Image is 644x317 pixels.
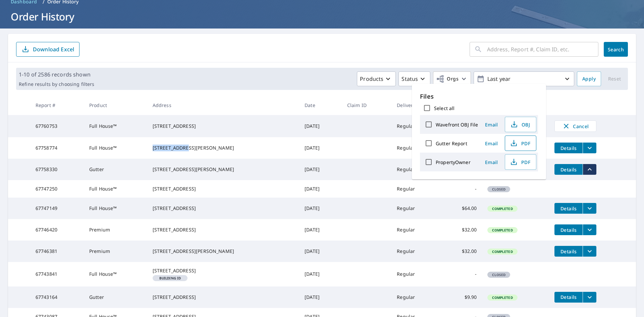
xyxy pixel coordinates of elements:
[436,121,478,128] label: Wavefront OBJ File
[299,219,342,241] td: [DATE]
[440,219,482,241] td: $32.00
[153,248,294,255] div: [STREET_ADDRESS][PERSON_NAME]
[342,95,392,115] th: Claim ID
[30,198,84,219] td: 67747149
[391,198,440,219] td: Regular
[583,203,596,214] button: filesDropdownBtn-67747149
[30,115,84,137] td: 67760753
[554,203,583,214] button: detailsBtn-67747149
[440,262,482,286] td: -
[583,224,596,235] button: filesDropdownBtn-67746420
[554,246,583,257] button: detailsBtn-67746381
[554,292,583,303] button: detailsBtn-67743164
[558,248,579,255] span: Details
[299,286,342,308] td: [DATE]
[481,138,502,149] button: Email
[391,159,440,180] td: Regular
[153,166,294,173] div: [STREET_ADDRESS][PERSON_NAME]
[19,70,94,78] p: 1-10 of 2586 records shown
[488,272,509,277] span: Closed
[420,92,538,101] p: Files
[436,140,467,147] label: Gutter Report
[299,95,342,115] th: Date
[509,139,531,147] span: PDF
[554,164,583,175] button: detailsBtn-67758330
[440,198,482,219] td: $64.00
[84,159,147,180] td: Gutter
[159,276,181,280] em: Building ID
[30,262,84,286] td: 67743841
[604,42,628,57] button: Search
[583,292,596,303] button: filesDropdownBtn-67743164
[558,205,579,212] span: Details
[84,286,147,308] td: Gutter
[84,219,147,241] td: Premium
[299,198,342,219] td: [DATE]
[30,159,84,180] td: 67758330
[84,115,147,137] td: Full House™
[30,95,84,115] th: Report #
[30,137,84,159] td: 67758774
[488,295,517,300] span: Completed
[582,75,596,83] span: Apply
[558,145,579,151] span: Details
[391,137,440,159] td: Regular
[84,95,147,115] th: Product
[483,140,499,147] span: Email
[554,224,583,235] button: detailsBtn-67746420
[436,75,459,83] span: Orgs
[153,205,294,212] div: [STREET_ADDRESS]
[153,294,294,301] div: [STREET_ADDRESS]
[16,42,79,57] button: Download Excel
[440,286,482,308] td: $9.90
[487,40,598,59] input: Address, Report #, Claim ID, etc.
[84,241,147,262] td: Premium
[440,241,482,262] td: $32.00
[488,206,517,211] span: Completed
[583,143,596,153] button: filesDropdownBtn-67758774
[433,71,471,86] button: Orgs
[33,46,74,53] p: Download Excel
[299,137,342,159] td: [DATE]
[391,241,440,262] td: Regular
[505,136,536,151] button: PDF
[153,226,294,233] div: [STREET_ADDRESS]
[509,120,531,128] span: OBJ
[30,241,84,262] td: 67746381
[391,286,440,308] td: Regular
[84,198,147,219] td: Full House™
[391,219,440,241] td: Regular
[84,262,147,286] td: Full House™
[583,164,596,175] button: filesDropdownBtn-67758330
[509,158,531,166] span: PDF
[558,227,579,233] span: Details
[153,267,294,274] div: [STREET_ADDRESS]
[440,180,482,198] td: -
[299,241,342,262] td: [DATE]
[30,219,84,241] td: 67746420
[30,180,84,198] td: 67747250
[481,157,502,167] button: Email
[488,187,509,192] span: Closed
[554,143,583,153] button: detailsBtn-67758774
[30,286,84,308] td: 67743164
[561,122,589,130] span: Cancel
[554,120,596,132] button: Cancel
[505,117,536,132] button: OBJ
[558,166,579,173] span: Details
[357,71,396,86] button: Products
[609,46,623,53] span: Search
[391,262,440,286] td: Regular
[474,71,574,86] button: Last year
[19,81,94,87] p: Refine results by choosing filters
[485,73,563,85] p: Last year
[299,115,342,137] td: [DATE]
[360,75,383,83] p: Products
[483,121,499,128] span: Email
[391,115,440,137] td: Regular
[84,180,147,198] td: Full House™
[84,137,147,159] td: Full House™
[577,71,601,86] button: Apply
[398,71,430,86] button: Status
[391,180,440,198] td: Regular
